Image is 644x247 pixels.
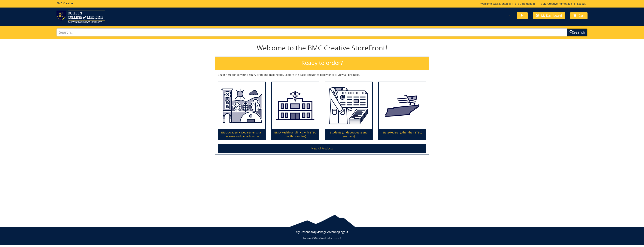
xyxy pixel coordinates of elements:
[533,12,565,19] a: My Dashboard
[296,230,315,234] a: My Dashboard
[325,82,372,129] img: Students (undergraduate and graduate)
[541,14,562,18] span: My Dashboard
[499,2,510,5] a: Monalee
[56,28,567,36] input: Search...
[218,129,265,140] p: ETSU Academic Departments (all colleges and departments)
[272,129,319,140] p: ETSU Health (all clinics with ETSU Health branding)
[316,230,338,234] a: Manage Account
[379,82,426,140] a: State/Federal (other than ETSU)
[339,230,348,234] a: Logout
[480,2,588,6] p: Welcome back, ! | | |
[218,82,265,140] a: ETSU Academic Departments (all colleges and departments)
[218,82,265,129] img: ETSU Academic Departments (all colleges and departments)
[218,144,426,153] a: View All Products
[56,2,73,5] h5: BMC Creative
[513,2,537,5] a: ETSU Homepage
[215,44,429,52] h1: Welcome to the BMC Creative StoreFront!
[567,28,588,36] button: Search
[379,129,426,140] p: State/Federal (other than ETSU)
[218,73,426,77] p: Begin here for all your design, print and mail needs. Explore the base categories below or click ...
[56,11,105,23] img: ETSU logo
[379,82,426,129] img: State/Federal (other than ETSU)
[325,82,372,140] a: Students (undergraduate and graduate)
[575,2,588,5] a: Logout
[570,12,588,19] a: Cart
[319,236,323,239] a: ETSU
[215,57,429,70] h2: Ready to order?
[539,2,574,5] a: BMC Creative Homepage
[579,14,585,18] span: Cart
[272,82,319,140] a: ETSU Health (all clinics with ETSU Health branding)
[272,82,319,129] img: ETSU Health (all clinics with ETSU Health branding)
[325,129,372,140] p: Students (undergraduate and graduate)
